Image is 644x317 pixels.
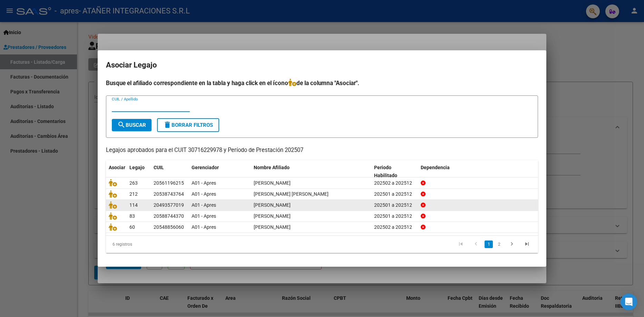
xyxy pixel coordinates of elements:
span: Legajo [129,165,145,170]
span: A01 - Apres [192,224,216,230]
span: Buscar [117,122,146,128]
div: 202502 a 202512 [374,179,415,187]
a: 2 [495,241,503,248]
mat-icon: search [117,121,126,129]
div: 20493577019 [154,201,184,209]
span: CUOMO DONATO [254,224,291,230]
mat-icon: delete [163,121,172,129]
button: Buscar [112,119,152,131]
h2: Asociar Legajo [106,59,538,72]
p: Legajos aprobados para el CUIT 30716229978 y Período de Prestación 202507 [106,146,538,155]
span: 212 [129,191,138,197]
span: 263 [129,180,138,186]
datatable-header-cell: CUIL [151,160,189,183]
a: go to last page [520,241,534,248]
datatable-header-cell: Legajo [127,160,151,183]
span: 114 [129,202,138,208]
datatable-header-cell: Asociar [106,160,127,183]
span: Asociar [109,165,125,170]
div: 20538743764 [154,190,184,198]
span: 60 [129,224,135,230]
a: go to first page [454,241,467,248]
a: go to previous page [469,241,482,248]
div: 202502 a 202512 [374,223,415,231]
span: ROJAS STEFANO SANTIAGO [254,180,291,186]
h4: Busque el afiliado correspondiente en la tabla y haga click en el ícono de la columna "Asociar". [106,79,538,88]
div: 20561196215 [154,179,184,187]
span: VALLEJOS YAEL VALENTIN [254,191,329,197]
span: JUAREZ MARQUEZ GENARO [254,213,291,219]
datatable-header-cell: Dependencia [418,160,538,183]
button: Borrar Filtros [157,118,219,132]
a: 1 [485,241,493,248]
span: MAIDANA RODRIGO SALVADOR [254,202,291,208]
span: Periodo Habilitado [374,165,397,178]
datatable-header-cell: Nombre Afiliado [251,160,371,183]
div: 202501 a 202512 [374,190,415,198]
span: 83 [129,213,135,219]
span: A01 - Apres [192,191,216,197]
div: 20548856060 [154,223,184,231]
span: Gerenciador [192,165,219,170]
span: A01 - Apres [192,202,216,208]
li: page 1 [484,238,494,250]
span: Borrar Filtros [163,122,213,128]
div: 6 registros [106,236,191,253]
div: 202501 a 202512 [374,201,415,209]
li: page 2 [494,238,504,250]
div: Open Intercom Messenger [621,294,637,310]
div: 20588744370 [154,212,184,220]
a: go to next page [505,241,518,248]
span: Dependencia [421,165,450,170]
datatable-header-cell: Periodo Habilitado [371,160,418,183]
span: A01 - Apres [192,213,216,219]
div: 202501 a 202512 [374,212,415,220]
span: CUIL [154,165,164,170]
span: A01 - Apres [192,180,216,186]
datatable-header-cell: Gerenciador [189,160,251,183]
span: Nombre Afiliado [254,165,290,170]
